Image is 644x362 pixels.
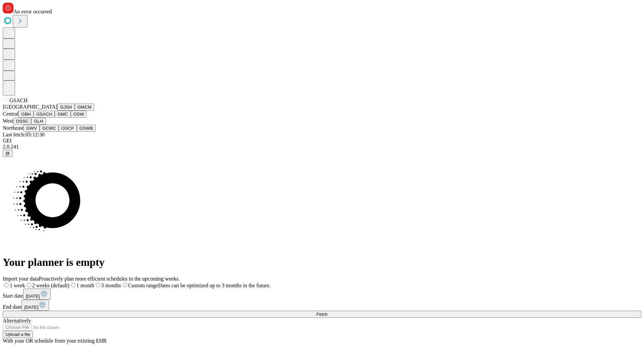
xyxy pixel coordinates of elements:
button: Upload a file [3,331,33,338]
span: An error occurred [13,9,52,14]
button: GCMC [40,125,59,132]
span: @ [5,151,10,156]
span: Alternatively [3,318,31,323]
span: [DATE] [24,305,38,310]
span: Last fetch: 05:12:30 [3,132,45,137]
span: GSACH [9,98,28,103]
input: 1 week [4,283,9,287]
span: [DATE] [26,294,40,299]
button: GSWB [77,125,96,132]
span: Northeast [3,125,23,131]
span: Central [3,111,18,117]
button: GMC [55,111,70,118]
span: 1 month [76,283,94,288]
span: Dates can be optimized up to 3 months in the future. [158,283,270,288]
span: West [3,118,13,124]
button: GJSH [57,104,75,111]
button: OSSC [13,118,32,125]
input: 1 month [71,283,75,287]
button: OSW [71,111,87,118]
div: 2.0.241 [3,144,641,150]
input: Custom rangeDates can be optimized up to 3 months in the future. [123,283,127,287]
button: @ [3,150,13,157]
button: Fetch [3,311,641,318]
input: 2 weeks (default) [27,283,31,287]
button: [DATE] [21,300,49,311]
span: Import your data [3,276,39,282]
button: GWV [23,125,40,132]
h1: Your planner is empty [3,256,641,268]
span: Proactively plan more efficient schedules in the upcoming weeks. [39,276,180,282]
span: [GEOGRAPHIC_DATA] [3,104,57,110]
div: GEI [3,138,641,144]
div: End date [3,300,641,311]
button: GSACH [34,111,55,118]
button: GMCM [75,104,94,111]
button: [DATE] [23,289,51,300]
span: 1 week [10,283,25,288]
span: With your OR schedule from your existing EHR [3,338,107,344]
span: Custom range [128,283,158,288]
span: Fetch [316,312,327,317]
div: Start date [3,289,641,300]
span: 3 months [101,283,121,288]
span: 2 weeks (default) [32,283,69,288]
button: OSCP [59,125,77,132]
button: GBH [18,111,34,118]
input: 3 months [96,283,100,287]
button: GLH [31,118,46,125]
